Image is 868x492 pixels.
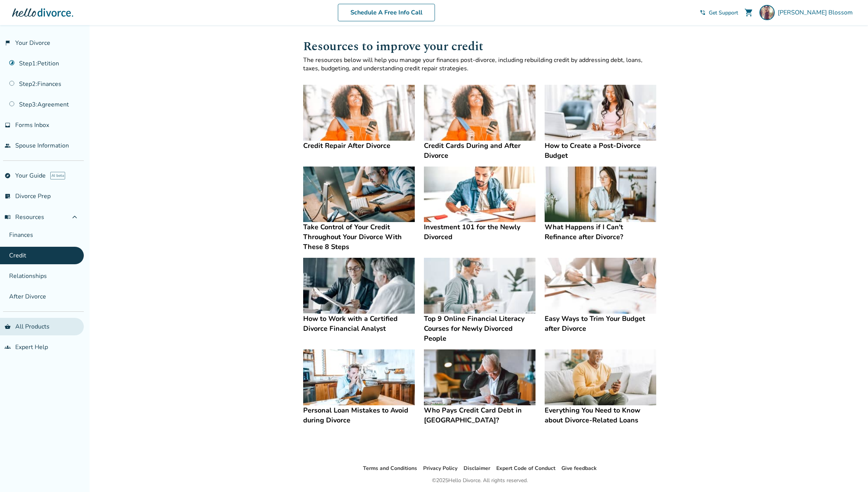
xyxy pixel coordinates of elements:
[5,324,11,330] span: shopping_basket
[424,349,536,425] a: Who Pays Credit Card Debt in Divorce?Who Pays Credit Card Debt in [GEOGRAPHIC_DATA]?
[700,9,738,16] a: phone_in_talkGet Support
[5,40,11,46] span: flag_2
[545,85,656,160] a: How to Create a Post-Divorce BudgetHow to Create a Post-Divorce Budget
[5,214,11,220] span: menu_book
[424,258,536,343] a: Top 9 Online Financial Literacy Courses for Newly Divorced PeopleTop 9 Online Financial Literacy ...
[424,167,536,242] a: Investment 101 for the Newly DivorcedInvestment 101 for the Newly Divorced
[778,8,856,17] span: [PERSON_NAME] Blossom
[303,314,415,333] h4: How to Work with a Certified Divorce Financial Analyst
[545,349,656,425] a: Everything You Need to Know about Divorce-Related LoansEverything You Need to Know about Divorce-...
[50,172,65,179] span: AI beta
[424,314,536,343] h4: Top 9 Online Financial Literacy Courses for Newly Divorced People
[830,455,868,492] iframe: Chat Widget
[338,4,435,21] a: Schedule A Free Info Call
[424,141,536,160] h4: Credit Cards During and After Divorce
[545,258,656,314] img: Easy Ways to Trim Your Budget after Divorce
[424,258,536,314] img: Top 9 Online Financial Literacy Courses for Newly Divorced People
[363,465,417,472] a: Terms and Conditions
[545,85,656,141] img: How to Create a Post-Divorce Budget
[5,193,11,199] span: list_alt_check
[700,10,706,16] span: phone_in_talk
[424,349,536,405] img: Who Pays Credit Card Debt in Divorce?
[423,465,457,472] a: Privacy Policy
[5,344,11,350] span: groups
[561,464,597,473] li: Give feedback
[303,141,415,151] h4: Credit Repair After Divorce
[303,85,415,141] img: Credit Repair After Divorce
[303,258,415,314] img: How to Work with a Certified Divorce Financial Analyst
[709,9,738,16] span: Get Support
[303,56,657,73] p: The resources below will help you manage your finances post-divorce, including rebuilding credit ...
[545,258,656,333] a: Easy Ways to Trim Your Budget after DivorceEasy Ways to Trim Your Budget after Divorce
[759,5,775,20] img: Jeryn Blossom
[5,122,11,128] span: inbox
[303,405,415,425] h4: Personal Loan Mistakes to Avoid during Divorce
[424,85,536,141] img: Credit Cards During and After Divorce
[5,213,44,221] span: Resources
[303,222,415,252] h4: Take Control of Your Credit Throughout Your Divorce With These 8 Steps
[424,222,536,242] h4: Investment 101 for the Newly Divorced
[545,167,656,222] img: What Happens if I Can't Refinance after Divorce?
[424,405,536,425] h4: Who Pays Credit Card Debt in [GEOGRAPHIC_DATA]?
[424,85,536,160] a: Credit Cards During and After DivorceCredit Cards During and After Divorce
[545,167,656,242] a: What Happens if I Can't Refinance after Divorce?What Happens if I Can't Refinance after Divorce?
[5,173,11,179] span: explore
[545,405,656,425] h4: Everything You Need to Know about Divorce-Related Loans
[5,143,11,149] span: people
[545,222,656,242] h4: What Happens if I Can't Refinance after Divorce?
[545,349,656,405] img: Everything You Need to Know about Divorce-Related Loans
[15,121,49,129] span: Forms Inbox
[303,85,415,151] a: Credit Repair After DivorceCredit Repair After Divorce
[464,464,490,473] li: Disclaimer
[424,167,536,222] img: Investment 101 for the Newly Divorced
[545,314,656,333] h4: Easy Ways to Trim Your Budget after Divorce
[303,258,415,333] a: How to Work with a Certified Divorce Financial AnalystHow to Work with a Certified Divorce Financ...
[303,167,415,222] img: Take Control of Your Credit Throughout Your Divorce With These 8 Steps
[70,213,79,222] span: expand_less
[303,167,415,252] a: Take Control of Your Credit Throughout Your Divorce With These 8 StepsTake Control of Your Credit...
[303,349,415,405] img: Personal Loan Mistakes to Avoid during Divorce
[496,465,555,472] a: Expert Code of Conduct
[545,141,656,160] h4: How to Create a Post-Divorce Budget
[432,476,528,485] div: © 2025 Hello Divorce. All rights reserved.
[303,37,657,56] h1: Resources to improve your credit
[303,349,415,425] a: Personal Loan Mistakes to Avoid during DivorcePersonal Loan Mistakes to Avoid during Divorce
[744,8,753,17] span: shopping_cart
